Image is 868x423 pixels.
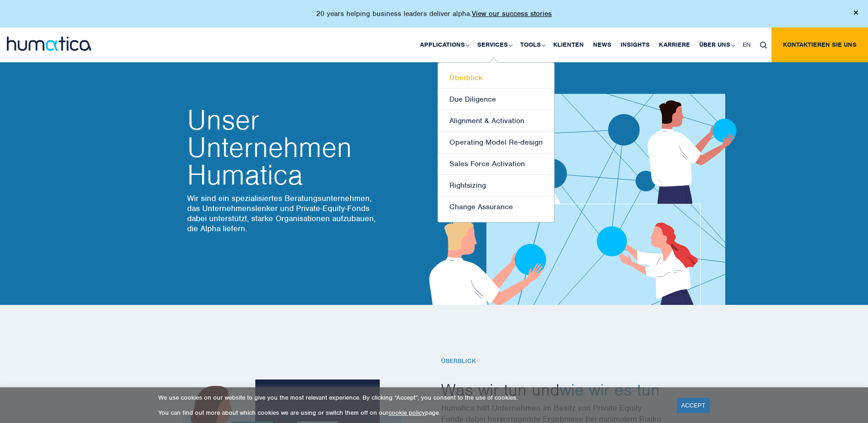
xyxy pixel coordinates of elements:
[438,110,554,132] a: Alignment & Activation
[441,379,688,400] h2: Was wir tun und
[187,106,384,189] h2: Humatica
[677,398,710,413] a: ACCEPT
[187,106,384,161] span: Unser Unternehmen
[760,42,767,49] img: search_icon
[158,394,665,401] p: We use cookies on our website to give you the most relevant experience. By clicking “Accept”, you...
[549,27,588,62] a: Klienten
[560,379,660,400] span: wie wir es tun
[438,153,554,175] a: Sales Force Activation
[438,196,554,217] a: Change Assurance
[415,27,473,62] a: Applications
[588,27,616,62] a: News
[438,89,554,110] a: Due Diligence
[388,409,425,417] a: cookie policy
[738,27,755,62] a: EN
[743,41,751,49] span: EN
[441,358,688,365] h6: Überblick
[472,9,552,18] a: View our success stories
[316,9,552,18] p: 20 years helping business leaders deliver alpha.
[158,409,665,417] p: You can find out more about which cookies we are using or switch them off on our page.
[771,27,868,62] a: Kontaktieren Sie uns
[473,27,516,62] a: Services
[438,132,554,153] a: Operating Model Re-design
[438,67,554,89] a: Überblick
[187,193,384,233] p: Wir sind ein spezialisiertes Beratungsunternehmen, das Unternehmenslenker und Private-Equity-Fond...
[438,175,554,196] a: Rightsizing
[695,27,738,62] a: Über uns
[654,27,695,62] a: Karriere
[402,41,762,305] img: about_banner1
[616,27,654,62] a: Insights
[516,27,549,62] a: Tools
[7,37,92,51] img: logo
